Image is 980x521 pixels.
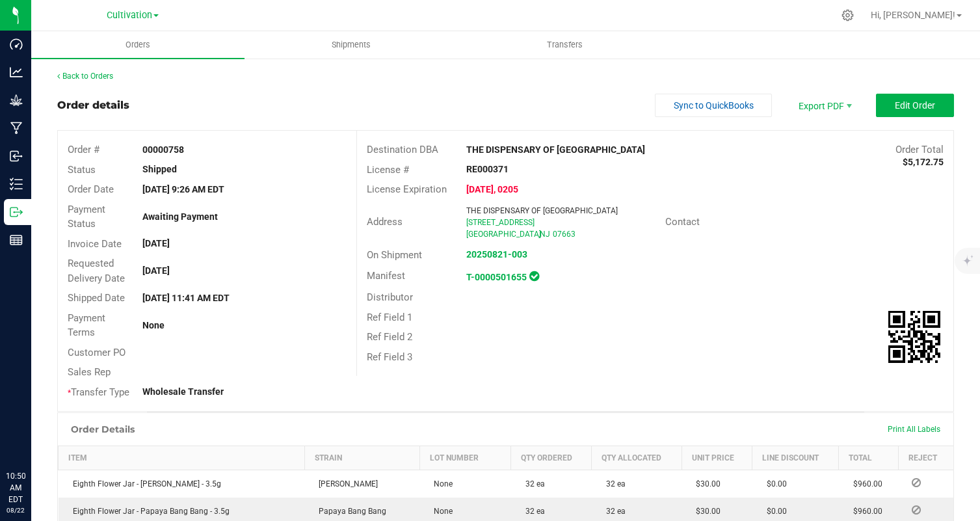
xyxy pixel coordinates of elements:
span: Payment Status [68,204,105,230]
span: Ref Field 1 [367,312,412,323]
span: Hi, [PERSON_NAME]! [871,10,955,20]
span: Order # [68,144,99,155]
span: None [427,479,453,488]
span: Papaya Bang Bang [312,507,386,516]
strong: [DATE] 11:41 AM EDT [142,293,230,303]
a: Shipments [245,31,458,59]
span: Customer PO [68,347,126,358]
button: Edit Order [876,94,954,117]
span: Payment Terms [68,312,105,339]
p: 08/22 [6,505,25,515]
th: Item [59,446,305,470]
span: Eighth Flower Jar - Papaya Bang Bang - 3.5g [66,507,230,516]
span: [GEOGRAPHIC_DATA] [466,230,541,239]
inline-svg: Dashboard [10,38,23,51]
span: Reject Inventory [907,479,926,487]
inline-svg: Manufacturing [10,122,23,135]
span: Invoice Date [68,238,122,250]
strong: THE DISPENSARY OF [GEOGRAPHIC_DATA] [466,144,645,155]
span: Ref Field 2 [367,331,412,343]
span: Requested Delivery Date [68,258,125,284]
strong: [DATE] [142,238,170,248]
li: Export PDF [785,94,863,117]
th: Strain [304,446,419,470]
a: Orders [31,31,245,59]
span: 07663 [553,230,576,239]
span: NJ [540,230,550,239]
th: Total [839,446,899,470]
div: Manage settings [840,9,856,21]
strong: Shipped [142,164,177,174]
inline-svg: Inbound [10,150,23,163]
span: Status [68,164,96,176]
span: Shipped Date [68,292,125,304]
span: $0.00 [760,507,787,516]
span: On Shipment [367,249,422,261]
strong: [DATE] 9:26 AM EDT [142,184,224,194]
th: Unit Price [682,446,752,470]
inline-svg: Grow [10,94,23,107]
th: Reject [899,446,953,470]
span: Orders [108,39,168,51]
span: 32 ea [600,507,626,516]
span: Destination DBA [367,144,438,155]
span: $30.00 [689,507,721,516]
iframe: Resource center [13,417,52,456]
a: Transfers [458,31,672,59]
span: $960.00 [847,507,882,516]
span: Sales Rep [68,366,111,378]
button: Sync to QuickBooks [655,94,772,117]
span: Order Date [68,183,114,195]
span: Reject Inventory [907,506,926,514]
span: Address [367,216,403,228]
h1: Order Details [71,424,135,434]
span: In Sync [529,269,539,283]
strong: [DATE] [142,265,170,276]
a: 20250821-003 [466,249,527,260]
inline-svg: Reports [10,234,23,247]
strong: [DATE], 0205 [466,184,518,194]
span: , [538,230,540,239]
span: Manifest [367,270,405,282]
span: $30.00 [689,479,721,488]
th: Lot Number [419,446,511,470]
img: Scan me! [888,311,940,363]
inline-svg: Outbound [10,206,23,219]
span: Contact [665,216,700,228]
strong: 00000758 [142,144,184,155]
qrcode: 00000758 [888,311,940,363]
p: 10:50 AM EDT [6,470,25,505]
span: License # [367,164,409,176]
strong: Wholesale Transfer [142,386,224,397]
span: [PERSON_NAME] [312,479,378,488]
span: Transfers [529,39,600,51]
span: $960.00 [847,479,882,488]
span: Shipments [314,39,388,51]
a: Back to Orders [57,72,113,81]
span: 32 ea [600,479,626,488]
span: THE DISPENSARY OF [GEOGRAPHIC_DATA] [466,206,618,215]
span: License Expiration [367,183,447,195]
a: T-0000501655 [466,272,527,282]
inline-svg: Analytics [10,66,23,79]
span: 32 ea [519,479,545,488]
th: Qty Allocated [592,446,682,470]
inline-svg: Inventory [10,178,23,191]
th: Qty Ordered [511,446,592,470]
strong: $5,172.75 [903,157,944,167]
span: Ref Field 3 [367,351,412,363]
strong: RE000371 [466,164,509,174]
strong: Awaiting Payment [142,211,218,222]
span: Order Total [895,144,944,155]
span: Cultivation [107,10,152,21]
strong: None [142,320,165,330]
span: Edit Order [895,100,935,111]
span: [STREET_ADDRESS] [466,218,535,227]
span: 32 ea [519,507,545,516]
span: Distributor [367,291,413,303]
span: None [427,507,453,516]
span: Eighth Flower Jar - [PERSON_NAME] - 3.5g [66,479,221,488]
